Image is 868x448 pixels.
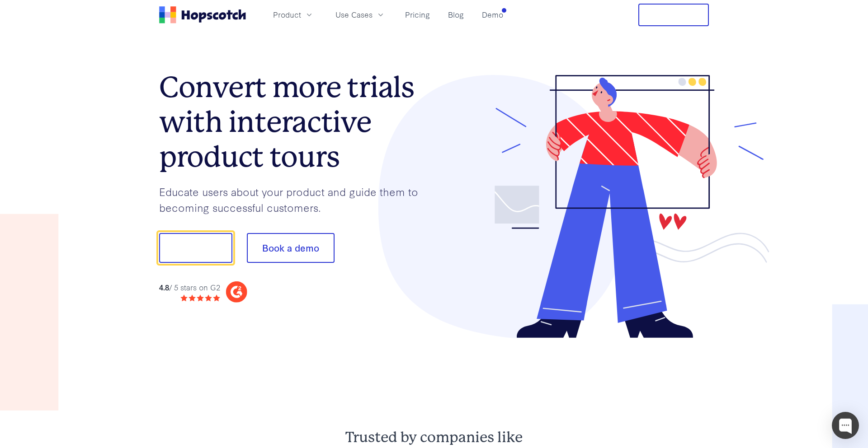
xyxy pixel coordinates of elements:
[101,429,767,447] h2: Trusted by companies like
[159,184,434,215] p: Educate users about your product and guide them to becoming successful customers.
[401,7,434,22] a: Pricing
[159,233,232,263] button: Show me!
[335,9,373,20] span: Use Cases
[330,7,391,22] button: Use Cases
[444,7,467,22] a: Blog
[638,4,709,26] button: Free Trial
[247,233,335,263] button: Book a demo
[159,6,246,23] a: Home
[273,9,301,20] span: Product
[478,7,507,22] a: Demo
[159,282,220,293] div: / 5 stars on G2
[159,70,434,174] h1: Convert more trials with interactive product tours
[159,282,169,292] strong: 4.8
[268,7,319,22] button: Product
